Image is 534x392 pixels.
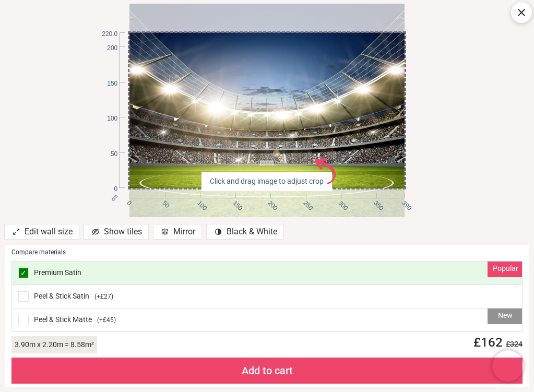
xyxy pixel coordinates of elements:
[206,176,328,187] span: Click and drag image to adjust crop
[195,199,202,206] span: 100
[231,199,238,206] span: 150
[11,358,523,384] div: Add to cart
[206,224,284,240] div: Black & White
[94,292,113,301] span: ( +£27 )
[97,316,116,325] span: ( +£45 )
[488,262,522,277] div: Popular
[20,269,27,277] span: ✓
[301,199,308,206] span: 250
[266,199,272,206] span: 200
[12,262,522,285] div: Premium Satin
[98,150,117,159] span: 50
[98,44,117,53] span: 200
[488,308,522,324] div: New
[467,335,523,350] span: £ 162
[4,224,79,240] div: Edit wall size
[98,79,117,88] span: 150
[11,248,523,257] div: Compare materials
[503,340,523,348] span: £ 324
[12,308,522,331] div: Peel & Stick Matte
[400,199,407,206] span: 390
[98,114,117,123] span: 100
[372,199,378,206] span: 350
[492,350,524,382] iframe: Brevo live chat
[12,285,522,308] div: Peel & Stick Satin
[110,193,119,202] span: cm
[98,30,117,39] span: 220.0
[160,199,167,206] span: 50
[11,336,97,353] div: 3.90 m x 2.20 m = 8.58 m²
[125,199,132,206] span: 0
[336,199,343,206] span: 300
[98,185,117,194] span: 0
[153,224,202,240] div: Mirror
[84,224,149,240] div: Show tiles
